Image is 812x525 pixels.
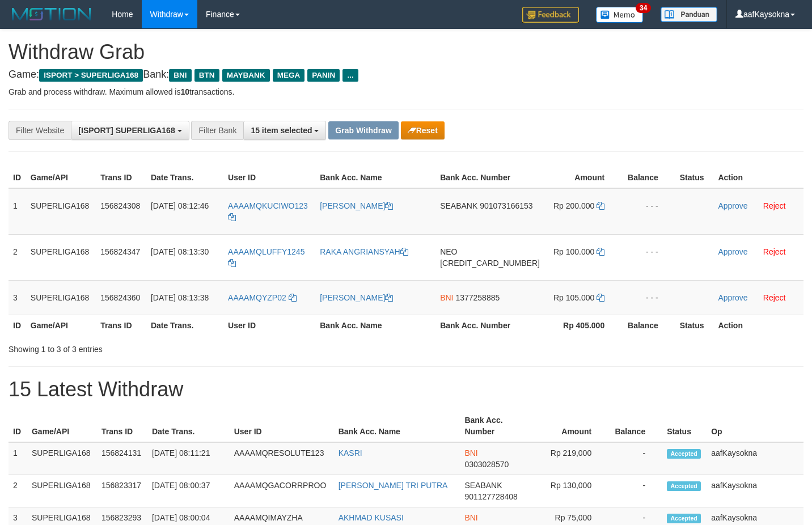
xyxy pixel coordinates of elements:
[26,234,96,280] td: SUPERLIGA168
[100,247,140,256] span: 156824347
[9,410,27,442] th: ID
[707,410,803,442] th: Op
[222,69,270,82] span: MAYBANK
[401,121,445,139] button: Reset
[621,188,675,235] td: - - -
[440,247,457,256] span: NEO
[315,315,435,336] th: Bank Acc. Name
[228,293,297,302] a: AAAAMQYZP02
[26,315,96,336] th: Game/API
[440,201,477,210] span: SEABANK
[230,475,334,507] td: AAAAMQGACORRPROO
[251,126,312,135] span: 15 item selected
[9,41,803,63] h1: Withdraw Grab
[553,247,594,256] span: Rp 100.000
[460,410,528,442] th: Bank Acc. Number
[151,247,209,256] span: [DATE] 08:13:30
[713,315,803,336] th: Action
[464,460,509,469] span: Copy 0303028570 to clipboard
[228,293,286,302] span: AAAAMQYZP02
[228,201,308,222] a: AAAAMQKUCIWO123
[621,234,675,280] td: - - -
[718,293,747,302] a: Approve
[440,259,540,268] span: Copy 5859459116730044 to clipboard
[763,293,786,302] a: Reject
[320,247,408,256] a: RAKA ANGRIANSYAH
[334,410,460,442] th: Bank Acc. Name
[9,6,95,23] img: MOTION_logo.png
[662,410,707,442] th: Status
[307,69,340,82] span: PANIN
[96,167,146,188] th: Trans ID
[27,442,97,475] td: SUPERLIGA168
[596,7,644,23] img: Button%20Memo.svg
[464,492,517,501] span: Copy 901127728408 to clipboard
[9,86,803,98] p: Grab and process withdraw. Maximum allowed is transactions.
[151,201,209,210] span: [DATE] 08:12:46
[553,293,594,302] span: Rp 105.000
[194,69,219,82] span: BTN
[713,167,803,188] th: Action
[26,167,96,188] th: Game/API
[763,247,786,256] a: Reject
[464,448,477,458] span: BNI
[718,247,747,256] a: Approve
[230,410,334,442] th: User ID
[9,188,26,235] td: 1
[553,201,594,210] span: Rp 200.000
[9,378,803,401] h1: 15 Latest Withdraw
[667,449,701,459] span: Accepted
[9,234,26,280] td: 2
[9,442,27,475] td: 1
[228,247,304,268] a: AAAAMQLUFFY1245
[621,167,675,188] th: Balance
[455,293,500,302] span: Copy 1377258885 to clipboard
[464,513,477,522] span: BNI
[71,121,189,140] button: [ISPORT] SUPERLIGA168
[147,442,230,475] td: [DATE] 08:11:21
[169,69,191,82] span: BNI
[528,442,608,475] td: Rp 219,000
[528,410,608,442] th: Amount
[707,442,803,475] td: aafKaysokna
[621,280,675,315] td: - - -
[9,315,26,336] th: ID
[675,167,714,188] th: Status
[464,481,502,490] span: SEABANK
[522,7,579,23] img: Feedback.jpg
[147,475,230,507] td: [DATE] 08:00:37
[544,315,621,336] th: Rp 405.000
[320,201,393,210] a: [PERSON_NAME]
[342,69,358,82] span: ...
[435,315,544,336] th: Bank Acc. Number
[27,475,97,507] td: SUPERLIGA168
[597,293,604,302] a: Copy 105000 to clipboard
[339,448,362,458] a: KASRI
[608,410,662,442] th: Balance
[528,475,608,507] td: Rp 130,000
[608,442,662,475] td: -
[97,442,147,475] td: 156824131
[96,315,146,336] th: Trans ID
[435,167,544,188] th: Bank Acc. Number
[707,475,803,507] td: aafKaysokna
[78,126,175,135] span: [ISPORT] SUPERLIGA168
[440,293,453,302] span: BNI
[191,121,243,140] div: Filter Bank
[597,201,604,210] a: Copy 200000 to clipboard
[675,315,714,336] th: Status
[27,410,97,442] th: Game/API
[147,410,230,442] th: Date Trans.
[26,280,96,315] td: SUPERLIGA168
[9,339,330,355] div: Showing 1 to 3 of 3 entries
[9,121,71,140] div: Filter Website
[228,247,304,256] span: AAAAMQLUFFY1245
[39,69,143,82] span: ISPORT > SUPERLIGA168
[718,201,747,210] a: Approve
[636,3,651,13] span: 34
[9,69,803,81] h4: Game: Bank:
[223,167,315,188] th: User ID
[223,315,315,336] th: User ID
[9,167,26,188] th: ID
[339,481,448,490] a: [PERSON_NAME] TRI PUTRA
